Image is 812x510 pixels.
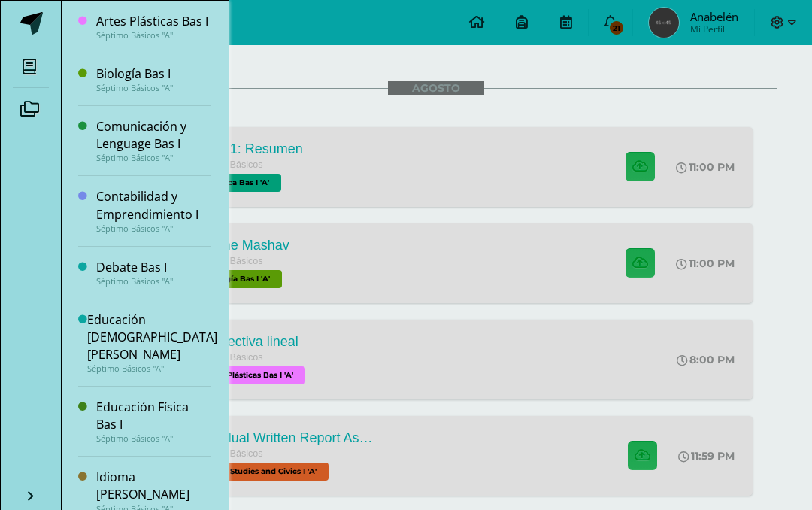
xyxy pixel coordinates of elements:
a: Debate Bas ISéptimo Básicos "A" [96,259,211,287]
a: Comunicación y Lenguage Bas ISéptimo Básicos "A" [96,118,211,163]
div: Séptimo Básicos "A" [96,30,211,41]
span: Química Bas I 'A' [192,174,281,192]
div: 11:00 PM [676,160,735,174]
div: Séptimo Básicos "A" [96,153,211,163]
div: Informe Mashav [192,238,289,253]
div: Séptimo Básicos "A" [96,223,211,234]
a: Biología Bas ISéptimo Básicos "A" [96,65,211,93]
div: Idioma [PERSON_NAME] [96,469,211,503]
div: 8:00 PM [677,353,735,366]
div: 11:59 PM [678,449,735,463]
div: Comunicación y Lenguage Bas I [96,118,211,153]
a: Artes Plásticas Bas ISéptimo Básicos "A" [96,13,211,41]
div: 11:00 PM [676,257,735,270]
div: Séptimo Básicos "A" [87,363,217,374]
span: AGOSTO [388,81,484,95]
span: Mi Perfil [690,23,738,35]
a: Educación [DEMOGRAPHIC_DATA][PERSON_NAME]Séptimo Básicos "A" [87,311,217,374]
div: Séptimo Básicos "A" [96,433,211,444]
span: Social Studies and Civics I 'A' [192,463,329,481]
div: Contabilidad y Emprendimiento I [96,188,211,223]
div: Artes Plásticas Bas I [96,13,211,30]
a: Contabilidad y Emprendimiento ISéptimo Básicos "A" [96,188,211,233]
a: Educación Física Bas ISéptimo Básicos "A" [96,399,211,444]
div: Tarea 1: Resumen [192,141,303,157]
span: Anabelén [690,9,738,24]
div: Perspectiva lineal [192,334,309,350]
div: Educación Física Bas I [96,399,211,433]
div: Séptimo Básicos "A" [96,276,211,287]
div: Debate Bas I [96,259,211,276]
span: Biología Bas I 'A' [192,270,282,288]
div: Séptimo Básicos "A" [96,83,211,93]
span: 21 [608,20,625,36]
img: 45x45 [649,8,679,38]
span: Artes Plásticas Bas I 'A' [192,366,305,384]
div: Biología Bas I [96,65,211,83]
div: Individual Written Report Assignment: How Innovation Is Helping [GEOGRAPHIC_DATA] Grow [192,430,373,446]
div: Educación [DEMOGRAPHIC_DATA][PERSON_NAME] [87,311,217,363]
